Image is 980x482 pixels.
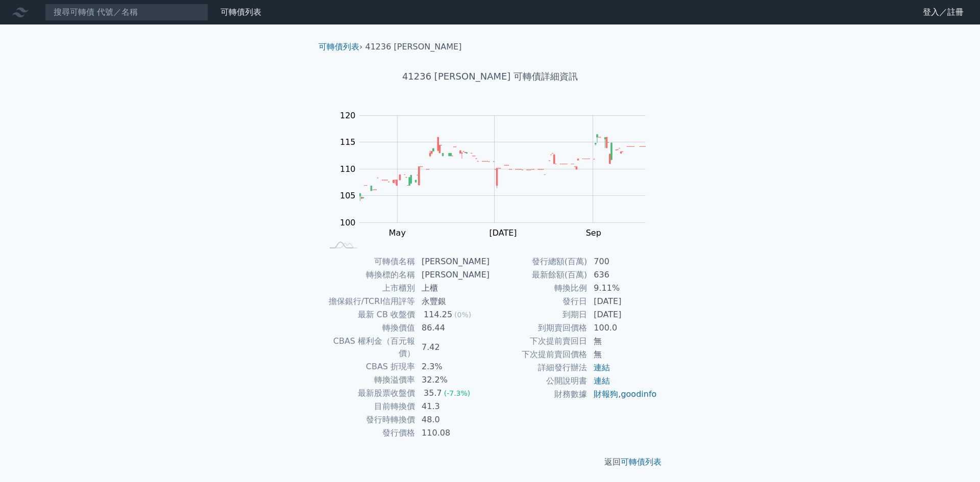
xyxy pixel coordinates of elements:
a: 財報狗 [594,389,618,399]
td: 48.0 [415,413,490,426]
tspan: 120 [340,111,356,120]
iframe: Chat Widget [929,433,980,482]
td: 發行總額(百萬) [490,255,587,268]
td: 上櫃 [415,282,490,295]
td: 發行日 [490,295,587,308]
tspan: 100 [340,218,356,227]
td: 下次提前賣回日 [490,335,587,348]
tspan: May [389,228,406,238]
li: › [318,41,362,53]
td: 轉換溢價率 [323,373,415,387]
a: goodinfo [621,389,656,399]
tspan: [DATE] [489,228,517,238]
td: 轉換比例 [490,282,587,295]
td: 詳細發行辦法 [490,361,587,374]
tspan: 105 [340,191,356,200]
p: 返回 [310,456,670,468]
td: 7.42 [415,335,490,360]
tspan: 110 [340,164,356,174]
td: 目前轉換價 [323,400,415,413]
td: 110.08 [415,426,490,440]
td: 2.3% [415,360,490,373]
a: 連結 [594,363,610,372]
td: 最新 CB 收盤價 [323,308,415,321]
td: 轉換價值 [323,321,415,335]
td: CBAS 權利金（百元報價） [323,335,415,360]
td: 32.2% [415,373,490,387]
td: 發行時轉換價 [323,413,415,426]
div: 35.7 [422,387,444,399]
a: 登入／註冊 [915,4,972,20]
div: 114.25 [422,309,454,321]
td: 最新餘額(百萬) [490,268,587,282]
a: 可轉債列表 [318,42,359,52]
td: 9.11% [587,282,657,295]
td: 最新股票收盤價 [323,387,415,400]
li: 41236 [PERSON_NAME] [365,41,462,53]
a: 連結 [594,376,610,386]
td: 永豐銀 [415,295,490,308]
td: 下次提前賣回價格 [490,348,587,361]
td: [DATE] [587,308,657,321]
td: [PERSON_NAME] [415,268,490,282]
td: 無 [587,335,657,348]
tspan: Sep [586,228,601,238]
g: Chart [334,111,661,238]
td: 86.44 [415,321,490,335]
td: 公開說明書 [490,374,587,388]
td: 636 [587,268,657,282]
input: 搜尋可轉債 代號／名稱 [45,4,208,21]
td: 700 [587,255,657,268]
td: 到期賣回價格 [490,321,587,335]
td: 發行價格 [323,426,415,440]
div: 聊天小工具 [929,433,980,482]
td: 轉換標的名稱 [323,268,415,282]
h1: 41236 [PERSON_NAME] 可轉債詳細資訊 [310,69,670,84]
td: 可轉債名稱 [323,255,415,268]
td: 上市櫃別 [323,282,415,295]
td: 無 [587,348,657,361]
td: 100.0 [587,321,657,335]
td: CBAS 折現率 [323,360,415,373]
td: 財務數據 [490,388,587,401]
tspan: 115 [340,137,356,147]
span: (-7.3%) [444,389,471,397]
span: (0%) [454,311,471,319]
td: [DATE] [587,295,657,308]
td: 擔保銀行/TCRI信用評等 [323,295,415,308]
a: 可轉債列表 [220,7,261,17]
a: 可轉債列表 [621,457,661,467]
td: 到期日 [490,308,587,321]
td: , [587,388,657,401]
td: 41.3 [415,400,490,413]
td: [PERSON_NAME] [415,255,490,268]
